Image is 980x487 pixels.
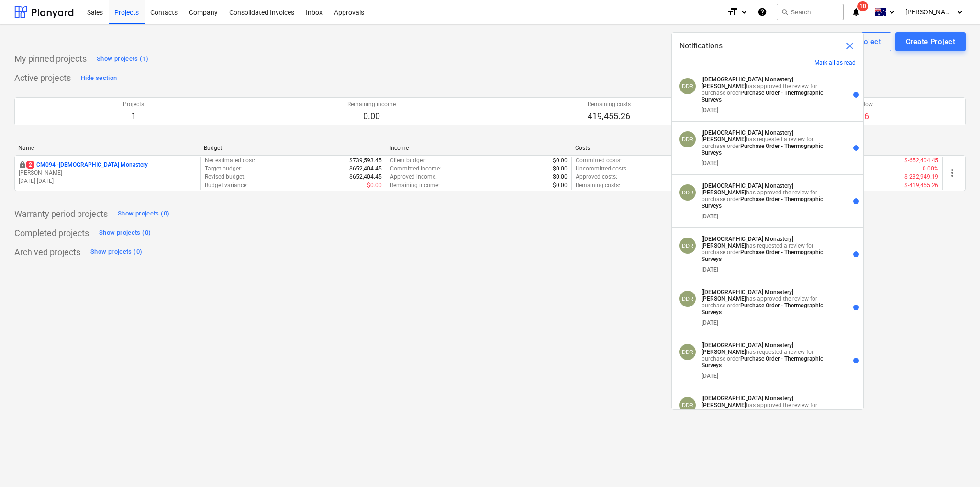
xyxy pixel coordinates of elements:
span: DDR [682,243,693,249]
p: 0.00 [347,111,396,122]
div: [DATE] [702,319,718,326]
p: Approved costs : [576,173,617,181]
p: has requested a review for purchase order [702,129,835,156]
p: My pinned projects [14,53,87,65]
span: close [844,40,856,52]
strong: [[DEMOGRAPHIC_DATA] Monastery] [702,182,793,189]
div: Daniel De Rocco [679,397,696,413]
strong: [PERSON_NAME] [702,402,746,408]
p: Completed projects [14,227,89,239]
p: 1 [123,111,144,122]
p: $652,404.45 [349,173,382,181]
strong: [PERSON_NAME] [702,349,746,355]
span: DDR [682,296,693,302]
div: Daniel De Rocco [679,344,696,360]
p: $0.00 [553,173,568,181]
span: DDR [682,349,693,355]
p: Approved income : [390,173,437,181]
strong: [PERSON_NAME] [702,189,746,196]
button: Hide section [78,70,119,86]
button: Show projects (0) [97,226,153,241]
p: Active projects [14,72,71,84]
p: [DATE] - [DATE] [19,177,197,185]
p: $-232,949.19 [904,173,938,181]
div: Show projects (0) [118,208,169,219]
strong: [[DEMOGRAPHIC_DATA] Monastery] [702,395,793,402]
p: $739,593.45 [349,157,382,165]
div: Daniel De Rocco [679,131,696,147]
span: DDR [682,190,693,195]
p: Committed income : [390,165,441,173]
strong: [PERSON_NAME] [702,83,746,90]
span: DDR [682,402,693,408]
div: [DATE] [702,160,718,167]
p: Committed costs : [576,157,622,165]
span: Notifications [679,40,723,52]
iframe: Chat Widget [932,441,980,487]
div: Daniel De Rocco [679,78,696,94]
p: $0.00 [553,157,568,165]
button: Show projects (0) [115,206,172,222]
p: $-652,404.45 [904,157,938,165]
strong: Purchase Order - Thermographic Surveys [702,355,823,369]
strong: [PERSON_NAME] [702,136,746,143]
p: Target budget : [205,165,242,173]
div: Budget [204,145,382,151]
p: [PERSON_NAME] [19,169,197,177]
i: keyboard_arrow_down [954,6,966,18]
p: Warranty period projects [14,208,108,220]
button: Search [777,4,844,20]
button: Mark all as read [814,59,856,66]
p: $0.00 [367,181,382,190]
p: Revised budget : [205,173,245,181]
strong: Purchase Order - Thermographic Surveys [702,302,823,316]
p: Remaining income [347,101,396,109]
p: $0.00 [553,181,568,190]
span: locked [19,161,26,169]
div: Daniel De Rocco [679,184,696,201]
p: has approved the review for purchase order [702,289,835,316]
div: [DATE] [702,107,718,113]
strong: Purchase Order - Thermographic Surveys [702,90,823,103]
p: $-419,455.26 [904,181,938,190]
span: DDR [682,83,693,89]
strong: Purchase Order - Thermographic Surveys [702,249,823,262]
div: Daniel De Rocco [679,291,696,307]
div: Show projects (0) [99,227,151,238]
p: Uncommitted costs : [576,165,628,173]
p: $0.00 [553,165,568,173]
p: has requested a review for purchase order [702,342,835,369]
span: [PERSON_NAME] [905,8,953,16]
strong: [[DEMOGRAPHIC_DATA] Monastery] [702,236,793,242]
p: has approved the review for purchase order [702,395,835,422]
p: Remaining income : [390,181,440,190]
p: has approved the review for purchase order [702,182,835,209]
p: has requested a review for purchase order [702,236,835,262]
p: 0.00% [923,165,938,173]
strong: Purchase Order - Thermographic Surveys [702,196,823,209]
strong: [[DEMOGRAPHIC_DATA] Monastery] [702,289,793,295]
p: Budget variance : [205,181,248,190]
button: Show projects (1) [94,51,151,67]
p: Net estimated cost : [205,157,255,165]
p: Projects [123,101,144,109]
p: has approved the review for purchase order [702,76,835,103]
button: Show projects (0) [88,245,145,260]
strong: [[DEMOGRAPHIC_DATA] Monastery] [702,342,793,349]
div: Daniel De Rocco [679,238,696,254]
strong: [PERSON_NAME] [702,295,746,302]
div: This project is confidential [19,161,26,169]
p: Remaining costs : [576,181,620,190]
p: Archived projects [14,247,80,258]
div: Income [390,145,568,151]
div: Name [18,145,196,151]
span: DDR [682,136,693,142]
span: 2 [26,161,34,169]
div: Create Project [906,35,955,48]
strong: [[DEMOGRAPHIC_DATA] Monastery] [702,129,793,136]
div: Show projects (1) [97,54,148,65]
button: Create Project [895,32,966,51]
p: CM094 - [DEMOGRAPHIC_DATA] Monastery [26,161,148,169]
span: 10 [857,1,868,11]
